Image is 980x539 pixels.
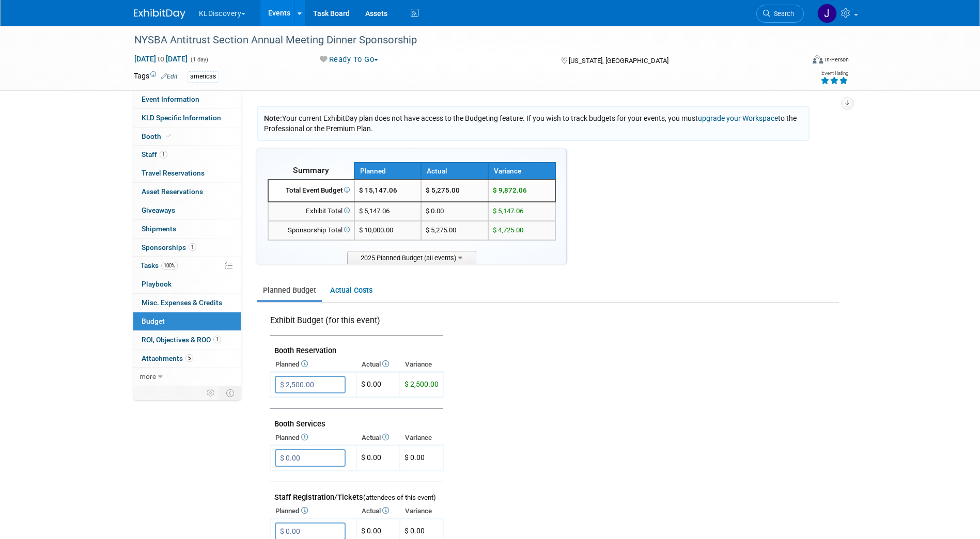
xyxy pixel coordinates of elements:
span: Misc. Expenses & Credits [142,298,222,307]
a: Search [756,5,804,23]
span: Your current ExhibitDay plan does not have access to the Budgeting feature. If you wish to track ... [264,114,797,133]
div: Total Event Budget [273,186,350,196]
span: $ 15,147.06 [359,186,397,194]
th: Planned [270,357,356,372]
span: Event Information [142,95,199,103]
a: Asset Reservations [133,183,241,201]
td: Booth Services [270,409,443,431]
a: Edit [161,73,178,80]
a: KLD Specific Information [133,109,241,127]
th: Actual [356,431,400,445]
th: Planned [354,163,422,180]
div: americas [187,71,219,82]
a: Event Information [133,90,241,108]
th: Actual [356,504,400,518]
a: Misc. Expenses & Credits [133,294,241,312]
a: Actual Costs [324,281,378,300]
span: [US_STATE], [GEOGRAPHIC_DATA] [569,57,668,65]
span: Booth [142,132,173,140]
span: Staff [142,150,167,158]
a: Planned Budget [257,281,322,300]
a: ROI, Objectives & ROO1 [133,331,241,349]
a: Booth [133,128,241,146]
span: $ 0.00 [405,453,425,462]
span: $ 9,872.06 [493,186,527,194]
img: Jaclyn Lee [817,4,837,23]
span: $ 0.00 [361,380,381,388]
span: [DATE] [DATE] [134,54,188,64]
td: Personalize Event Tab Strip [202,386,220,400]
a: Staff1 [133,146,241,164]
th: Variance [400,357,443,372]
a: Sponsorships1 [133,239,241,257]
span: $ 2,500.00 [405,380,439,388]
span: Tasks [141,261,178,269]
div: Exhibit Total [273,207,350,216]
span: 2025 Planned Budget (all events) [347,251,476,264]
span: 1 [189,243,196,251]
a: Budget [133,312,241,330]
span: 5 [185,354,193,362]
span: Note: [264,114,282,122]
i: Booth reservation complete [166,133,171,139]
td: $ 0.00 [356,446,400,471]
span: $ 5,147.06 [493,207,523,215]
span: to [156,55,166,63]
div: NYSBA Antitrust Section Annual Meeting Dinner Sponsorship [131,31,788,50]
td: Tags [134,71,178,83]
span: KLD Specific Information [142,114,221,122]
td: Staff Registration/Tickets [270,482,443,504]
span: Summary [293,165,329,175]
span: ROI, Objectives & ROO [142,336,221,344]
a: Tasks100% [133,257,241,275]
div: Exhibit Budget (for this event) [270,315,439,332]
td: Booth Reservation [270,336,443,358]
span: (1 day) [190,56,208,63]
span: Playbook [142,280,172,288]
span: more [139,372,156,381]
td: $ 5,275.00 [421,180,488,202]
span: Travel Reservations [142,169,205,177]
span: Budget [142,317,165,325]
span: Asset Reservations [142,187,203,196]
th: Actual [421,163,488,180]
img: ExhibitDay [134,9,185,19]
span: Shipments [142,225,176,233]
span: Sponsorships [142,243,196,251]
span: (attendees of this event) [363,494,436,501]
button: Ready To Go [316,54,382,65]
span: Giveaways [142,206,175,214]
a: more [133,368,241,386]
span: 1 [213,336,221,343]
th: Planned [270,431,356,445]
td: $ 5,275.00 [421,221,488,240]
th: Variance [488,163,555,180]
a: Playbook [133,275,241,293]
th: Variance [400,504,443,518]
div: In-Person [825,56,849,64]
a: Giveaways [133,201,241,219]
span: $ 10,000.00 [359,226,393,234]
img: Format-Inperson.png [813,55,823,64]
a: Shipments [133,220,241,238]
th: Planned [270,504,356,518]
span: $ 5,147.06 [359,207,390,215]
span: 100% [161,262,178,269]
div: Event Rating [820,71,848,76]
th: Variance [400,431,443,445]
td: $ 0.00 [421,202,488,221]
th: Actual [356,357,400,372]
span: 1 [160,151,167,158]
a: upgrade your Workspace [698,114,778,122]
span: $ 4,725.00 [493,226,523,234]
td: Toggle Event Tabs [220,386,241,400]
div: Sponsorship Total [273,226,350,235]
a: Attachments5 [133,350,241,368]
div: Event Format [743,54,849,69]
span: Attachments [142,354,193,362]
span: Search [770,10,794,18]
a: Travel Reservations [133,164,241,182]
span: $ 0.00 [405,527,425,535]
